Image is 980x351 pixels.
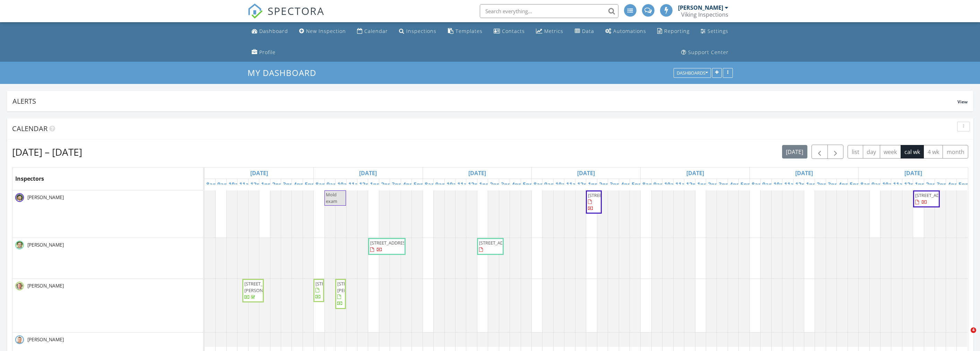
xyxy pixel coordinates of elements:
[15,175,44,182] span: Inspectors
[586,179,602,190] a: 1pm
[564,179,583,190] a: 11am
[793,168,815,179] a: Go to October 3, 2025
[26,241,65,248] span: [PERSON_NAME]
[641,179,656,190] a: 8am
[943,145,968,159] button: month
[698,25,731,38] a: Settings
[216,179,231,190] a: 9am
[248,9,324,24] a: SPECTORA
[870,179,885,190] a: 9am
[445,25,485,38] a: Templates
[681,11,728,18] div: Viking Inspections
[268,3,324,18] span: SPECTORA
[336,179,354,190] a: 10am
[674,179,692,190] a: 11am
[15,241,24,249] img: headshotscott.png
[479,240,518,246] span: [STREET_ADDRESS]
[750,179,765,190] a: 8am
[728,179,744,190] a: 4pm
[859,179,874,190] a: 8am
[575,168,597,179] a: Go to October 1, 2025
[354,25,391,38] a: Calendar
[572,25,597,38] a: Data
[15,282,24,290] img: headshotjordan.png
[357,168,379,179] a: Go to September 29, 2025
[782,179,801,190] a: 11am
[739,179,754,190] a: 5pm
[902,179,921,190] a: 12pm
[326,191,337,204] span: Mold exam
[303,179,319,190] a: 5pm
[863,145,880,159] button: day
[244,281,283,293] span: [STREET_ADDRESS][PERSON_NAME]
[434,179,449,190] a: 9am
[249,46,278,59] a: Company Profile
[685,168,706,179] a: Go to October 2, 2025
[793,179,812,190] a: 12pm
[456,28,483,34] div: Templates
[826,179,842,190] a: 3pm
[533,25,566,38] a: Metrics
[848,179,864,190] a: 5pm
[695,179,711,190] a: 1pm
[837,179,852,190] a: 4pm
[827,145,844,159] button: Next
[412,179,427,190] a: 5pm
[259,179,275,190] a: 1pm
[901,145,924,159] button: cal wk
[678,46,731,59] a: Support Center
[12,145,82,159] h2: [DATE] – [DATE]
[782,145,807,159] button: [DATE]
[654,25,692,38] a: Reporting
[554,179,572,190] a: 10am
[521,179,537,190] a: 5pm
[379,179,395,190] a: 2pm
[677,71,708,76] div: Dashboards
[259,28,288,34] div: Dashboard
[971,327,976,333] span: 4
[619,179,635,190] a: 4pm
[445,179,463,190] a: 10am
[306,28,346,34] div: New Inspection
[270,179,286,190] a: 2pm
[957,179,972,190] a: 5pm
[491,25,528,38] a: Contacts
[543,179,558,190] a: 9am
[708,28,728,34] div: Settings
[652,179,667,190] a: 9am
[249,25,291,38] a: Dashboard
[891,179,910,190] a: 11am
[532,179,547,190] a: 8am
[477,179,493,190] a: 1pm
[390,179,406,190] a: 3pm
[588,192,627,198] span: [STREET_ADDRESS]
[597,179,613,190] a: 2pm
[613,28,646,34] div: Automations
[406,28,436,34] div: Inspections
[401,179,417,190] a: 4pm
[630,179,645,190] a: 5pm
[706,179,722,190] a: 2pm
[249,168,270,179] a: Go to September 28, 2025
[325,179,340,190] a: 9am
[575,179,594,190] a: 12pm
[259,49,276,55] div: Profile
[608,179,624,190] a: 3pm
[881,179,899,190] a: 10am
[957,99,968,105] span: View
[480,4,618,18] input: Search everything...
[227,179,245,190] a: 10am
[26,336,65,343] span: [PERSON_NAME]
[314,179,329,190] a: 8am
[12,96,957,106] div: Alerts
[337,281,376,293] span: [STREET_ADDRESS][PERSON_NAME]
[370,240,409,246] span: [STREET_ADDRESS]
[26,194,65,201] span: [PERSON_NAME]
[237,179,256,190] a: 11am
[423,179,439,190] a: 8am
[913,179,929,190] a: 1pm
[935,179,951,190] a: 3pm
[12,124,47,133] span: Calendar
[903,168,924,179] a: Go to October 4, 2025
[249,179,267,190] a: 12pm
